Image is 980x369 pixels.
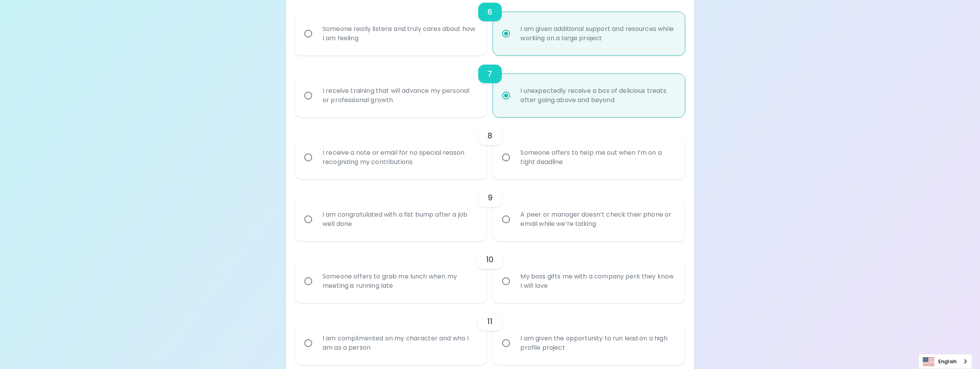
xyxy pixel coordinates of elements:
[514,263,681,300] div: My boss gifts me with a company perk they know I will love
[316,15,483,52] div: Someone really listens and truly cares about how I am feeling
[295,55,685,117] div: choice-group-check
[295,303,685,365] div: choice-group-check
[514,139,681,176] div: Someone offers to help me out when I’m on a tight deadline
[295,179,685,241] div: choice-group-check
[487,130,493,142] h6: 8
[295,117,685,179] div: choice-group-check
[487,191,493,204] h6: 9
[486,253,494,266] h6: 10
[919,354,972,369] a: English
[487,6,493,18] h6: 6
[316,201,483,238] div: I am congratulated with a fist bump after a job well done
[514,77,681,114] div: I unexpectedly receive a box of delicious treats after going above and beyond
[514,15,681,52] div: I am given additional support and resources while working on a large project
[514,201,681,238] div: A peer or manager doesn’t check their phone or email while we’re talking
[514,325,681,362] div: I am given the opportunity to run lead on a high profile project
[316,77,483,114] div: I receive training that will advance my personal or professional growth
[919,354,972,369] aside: Language selected: English
[316,139,483,176] div: I receive a note or email for no special reason recognizing my contributions
[487,315,493,328] h6: 11
[316,263,483,300] div: Someone offers to grab me lunch when my meeting is running late
[295,241,685,303] div: choice-group-check
[487,68,492,80] h6: 7
[316,325,483,362] div: I am complimented on my character and who I am as a person
[919,354,972,369] div: Language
